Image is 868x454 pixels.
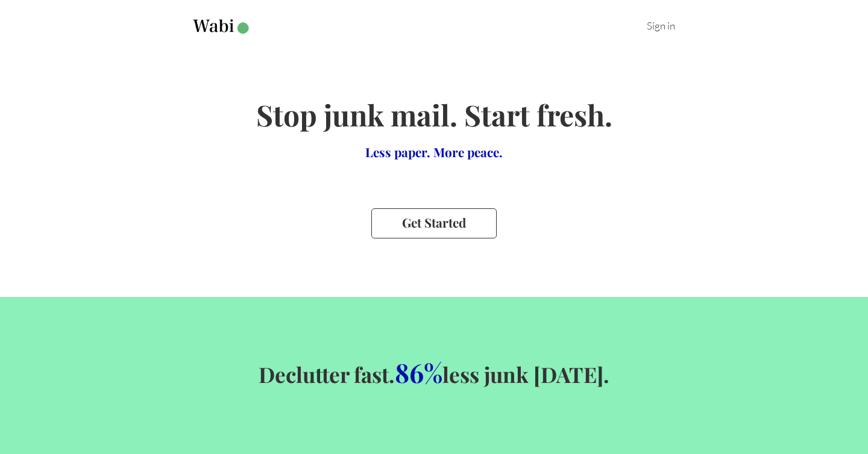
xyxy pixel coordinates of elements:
span: 86% [395,355,442,390]
h1: Stop junk mail. Start fresh. [256,95,612,134]
a: Sign in [647,19,675,32]
h2: Declutter fast. less junk [DATE]. [19,355,849,390]
button: Get Started [371,208,497,238]
h2: Less paper. More peace. [256,143,612,160]
img: Wabi [193,19,251,34]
